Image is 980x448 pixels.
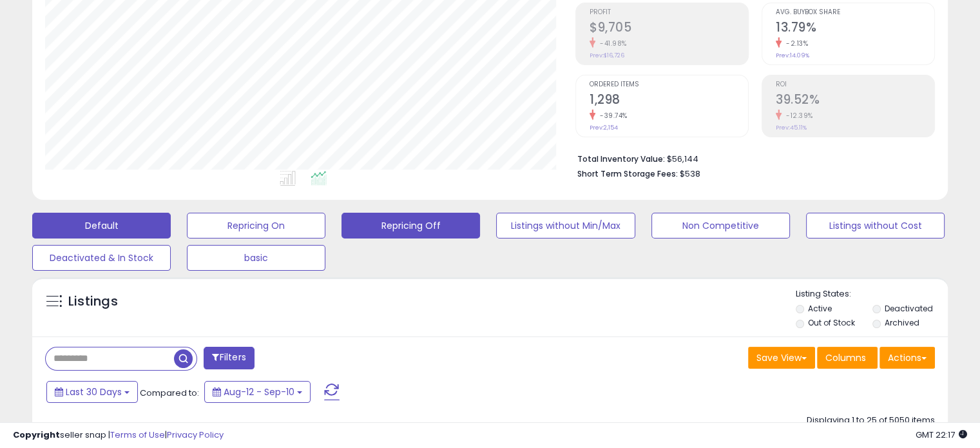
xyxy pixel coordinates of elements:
button: Non Competitive [651,213,790,239]
button: Listings without Min/Max [496,213,635,239]
a: Terms of Use [110,429,165,441]
small: Prev: 14.09% [776,52,809,59]
small: Prev: 2,154 [590,124,618,131]
button: Filters [204,347,254,369]
span: Last 30 Days [66,385,122,398]
h2: $9,705 [590,20,748,37]
small: -2.13% [782,39,808,48]
h2: 39.52% [776,92,934,110]
button: Columns [817,347,878,369]
label: Active [808,303,832,314]
b: Total Inventory Value: [577,153,665,164]
small: -41.98% [595,39,627,48]
button: Default [32,213,171,239]
label: Deactivated [884,303,932,314]
span: Ordered Items [590,81,748,88]
button: Save View [748,347,815,369]
span: Aug-12 - Sep-10 [224,385,294,398]
h2: 1,298 [590,92,748,110]
b: Short Term Storage Fees: [577,168,678,179]
p: Listing States: [796,288,948,300]
span: Avg. Buybox Share [776,9,934,16]
div: Displaying 1 to 25 of 5050 items [807,414,935,427]
li: $56,144 [577,150,925,166]
button: Repricing On [187,213,325,239]
span: Columns [825,351,866,364]
button: Deactivated & In Stock [32,245,171,271]
button: Repricing Off [341,213,480,239]
button: Last 30 Days [46,381,138,403]
span: $538 [680,168,700,180]
span: Profit [590,9,748,16]
button: Listings without Cost [806,213,945,239]
label: Out of Stock [808,317,855,328]
span: 2025-10-11 22:17 GMT [916,429,967,441]
span: ROI [776,81,934,88]
div: seller snap | | [13,429,224,442]
small: Prev: $16,726 [590,52,624,59]
button: Aug-12 - Sep-10 [204,381,311,403]
a: Privacy Policy [167,429,224,441]
button: basic [187,245,325,271]
small: -39.74% [595,111,628,121]
h2: 13.79% [776,20,934,37]
label: Archived [884,317,919,328]
button: Actions [879,347,935,369]
small: Prev: 45.11% [776,124,807,131]
h5: Listings [68,293,118,311]
span: Compared to: [140,387,199,399]
small: -12.39% [782,111,813,121]
strong: Copyright [13,429,60,441]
